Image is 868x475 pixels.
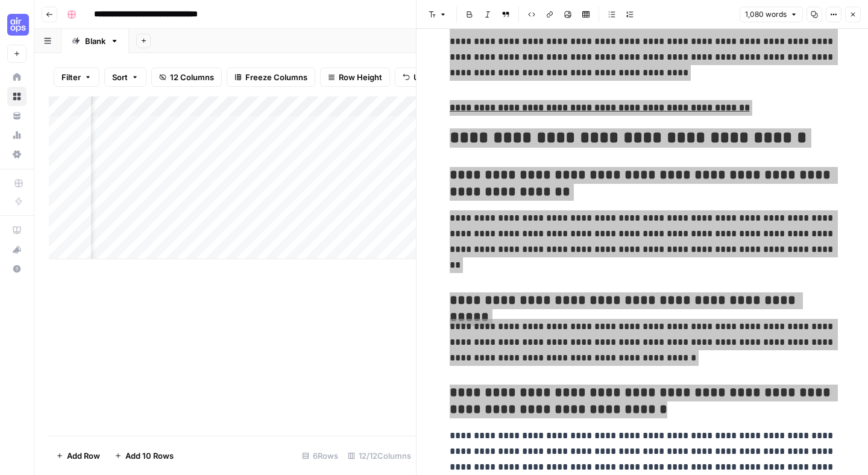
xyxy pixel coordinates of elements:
div: What's new? [8,241,26,259]
span: Row Height [339,71,382,83]
a: Settings [7,145,27,164]
button: Freeze Columns [227,68,315,87]
span: Filter [61,71,81,83]
a: AirOps Academy [7,221,27,240]
a: Blank [61,29,129,53]
button: Undo [395,68,442,87]
span: Add 10 Rows [125,450,174,462]
a: Browse [7,87,27,106]
button: What's new? [7,240,27,259]
button: Add Row [49,446,107,465]
button: Row Height [320,68,390,87]
div: Blank [85,35,105,47]
span: Sort [112,71,128,83]
a: Your Data [7,106,27,125]
div: 6 Rows [297,446,343,465]
button: Workspace: Cohort 5 [7,10,27,40]
button: 12 Columns [151,68,222,87]
a: Home [7,68,27,87]
button: Sort [104,68,146,87]
button: Filter [54,68,99,87]
span: Freeze Columns [245,71,307,83]
span: 12 Columns [170,71,214,83]
button: 1,080 words [740,7,803,22]
span: 1,080 words [745,9,787,20]
a: Usage [7,125,27,145]
div: 12/12 Columns [343,446,416,465]
button: Add 10 Rows [107,446,181,465]
span: Add Row [67,450,100,462]
img: Cohort 5 Logo [7,14,29,36]
button: Help + Support [7,259,27,278]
